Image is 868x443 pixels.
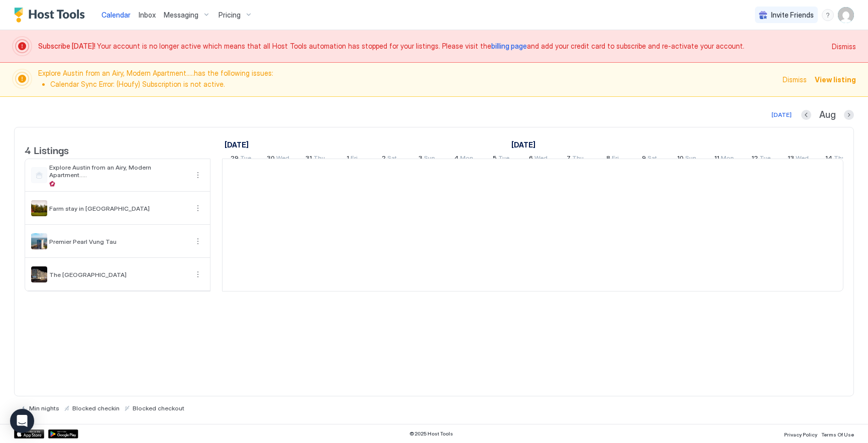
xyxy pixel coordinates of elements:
a: August 10, 2025 [675,152,699,167]
div: listing image [31,233,47,249]
a: August 8, 2025 [604,152,621,167]
span: Wed [796,154,809,165]
span: The [GEOGRAPHIC_DATA] [49,271,188,278]
a: Terms Of Use [821,428,854,439]
span: Fri [351,154,358,165]
button: More options [192,268,204,280]
span: 3 [418,154,422,165]
a: Privacy Policy [784,428,817,439]
span: Terms Of Use [821,431,854,437]
span: Thu [834,154,845,165]
span: Min nights [29,404,59,412]
span: 1 [347,154,349,165]
span: Blocked checkout [133,404,184,412]
div: menu [192,235,204,247]
span: Explore Austin from an Airy, Modern Apartment..... [49,164,188,179]
div: Dismiss [832,41,856,52]
li: Calendar Sync Error: (Houfy) Subscription is not active. [50,80,777,89]
a: Google Play Store [48,429,78,438]
div: Dismiss [783,74,807,85]
a: August 2, 2025 [379,152,399,167]
span: Thu [572,154,584,165]
span: Sun [424,154,435,165]
a: August 14, 2025 [823,152,848,167]
span: 4 Listings [25,142,69,157]
button: More options [192,169,204,181]
div: [DATE] [772,110,792,119]
span: Blocked checkin [72,404,120,412]
span: 11 [714,154,719,165]
span: Wed [534,154,548,165]
span: 6 [529,154,533,165]
span: Premier Pearl Vung Tau [49,238,188,245]
span: Explore Austin from an Airy, Modern Apartment..... has the following issues: [38,69,777,90]
a: Calendar [101,10,131,20]
span: 29 [231,154,239,165]
span: Calendar [101,11,131,19]
a: August 5, 2025 [490,152,512,167]
div: menu [192,169,204,181]
span: Sat [647,154,657,165]
span: Mon [721,154,734,165]
span: 9 [642,154,646,165]
a: August 13, 2025 [785,152,811,167]
div: menu [192,202,204,214]
button: More options [192,202,204,214]
a: July 30, 2025 [264,152,292,167]
a: App Store [14,429,44,438]
span: Inbox [139,11,156,19]
span: Your account is no longer active which means that all Host Tools automation has stopped for your ... [38,42,826,51]
span: Messaging [164,11,198,20]
span: Sun [685,154,696,165]
a: August 1, 2025 [509,137,538,152]
div: View listing [815,74,856,85]
span: 4 [454,154,459,165]
span: 10 [677,154,684,165]
div: menu [192,268,204,280]
span: Invite Friends [771,11,814,20]
span: Thu [313,154,325,165]
a: August 1, 2025 [344,152,360,167]
div: listing image [31,266,47,282]
button: Previous month [801,110,811,120]
div: Open Intercom Messenger [10,409,34,433]
span: Fri [612,154,619,165]
span: Mon [460,154,473,165]
a: August 4, 2025 [452,152,476,167]
a: Host Tools Logo [14,8,89,23]
span: 30 [267,154,275,165]
span: Pricing [219,11,241,20]
button: Next month [844,110,854,120]
span: Tue [759,154,771,165]
a: August 6, 2025 [526,152,550,167]
a: August 3, 2025 [416,152,438,167]
div: menu [822,9,834,21]
span: 5 [493,154,497,165]
button: More options [192,235,204,247]
span: Farm stay in [GEOGRAPHIC_DATA] [49,205,188,212]
span: Sat [387,154,397,165]
a: August 11, 2025 [712,152,736,167]
div: User profile [838,7,854,23]
span: Privacy Policy [784,431,817,437]
span: 12 [751,154,758,165]
span: 2 [382,154,386,165]
a: July 29, 2025 [222,137,251,152]
a: Inbox [139,10,156,20]
button: [DATE] [770,109,793,121]
span: Tue [240,154,251,165]
a: July 31, 2025 [303,152,328,167]
span: 7 [567,154,571,165]
a: August 7, 2025 [564,152,586,167]
span: Aug [819,109,836,121]
span: Subscribe [DATE]! [38,42,97,50]
span: 31 [305,154,312,165]
span: © 2025 Host Tools [409,430,453,437]
a: July 29, 2025 [228,152,254,167]
span: Tue [498,154,509,165]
